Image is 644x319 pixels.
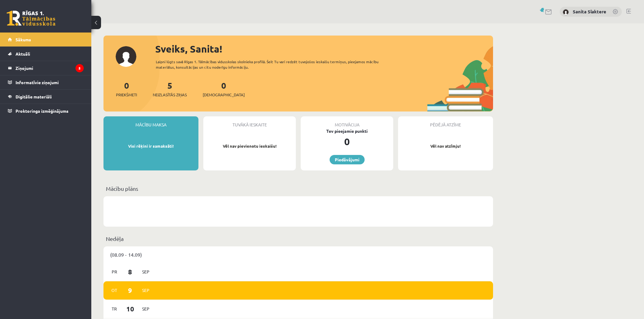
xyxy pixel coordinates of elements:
[16,94,52,99] span: Digitālie materiāli
[139,304,152,314] span: Sep
[301,116,393,128] div: Motivācija
[8,47,84,61] a: Aktuāli
[16,61,84,75] legend: Ziņojumi
[121,285,140,295] span: 9
[16,37,31,42] span: Sākums
[330,155,365,164] a: Piedāvājumi
[203,80,245,98] a: 0[DEMOGRAPHIC_DATA]
[8,104,84,118] a: Proktoringa izmēģinājums
[8,90,84,104] a: Digitālie materiāli
[116,92,137,98] span: Priekšmeti
[139,286,152,295] span: Sep
[103,116,198,128] div: Mācību maksa
[108,304,121,314] span: Tr
[106,184,491,193] p: Mācību plāns
[301,134,393,149] div: 0
[398,116,493,128] div: Pēdējā atzīme
[75,64,84,72] i: 5
[7,11,55,26] a: Rīgas 1. Tālmācības vidusskola
[573,9,606,15] a: Sanita Slaktere
[301,128,393,134] div: Tev pieejamie punkti
[103,246,493,263] div: (08.09 - 14.09)
[16,75,84,89] legend: Informatīvie ziņojumi
[16,108,68,114] span: Proktoringa izmēģinājums
[203,92,245,98] span: [DEMOGRAPHIC_DATA]
[16,51,30,57] span: Aktuāli
[203,116,296,128] div: Tuvākā ieskaite
[155,42,493,56] div: Sveiks, Sanita!
[108,286,121,295] span: Ot
[401,143,490,149] p: Vēl nav atzīmju!
[156,59,390,70] div: Laipni lūgts savā Rīgas 1. Tālmācības vidusskolas skolnieka profilā. Šeit Tu vari redzēt tuvojošo...
[8,75,84,89] a: Informatīvie ziņojumi
[8,61,84,75] a: Ziņojumi5
[106,235,491,243] p: Nedēļa
[116,80,137,98] a: 0Priekšmeti
[121,304,140,314] span: 10
[121,267,140,277] span: 8
[8,33,84,46] a: Sākums
[107,143,195,149] p: Visi rēķini ir samaksāti!
[563,9,569,15] img: Sanita Slaktere
[206,143,293,149] p: Vēl nav pievienotu ieskaišu!
[153,92,187,98] span: Neizlasītās ziņas
[108,267,121,276] span: Pr
[153,80,187,98] a: 5Neizlasītās ziņas
[139,267,152,276] span: Sep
